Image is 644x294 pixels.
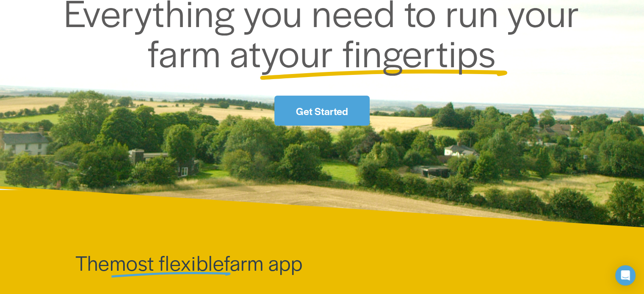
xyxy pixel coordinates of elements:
span: your fingertips [261,25,496,78]
a: Get Started [274,96,369,126]
div: Open Intercom Messenger [615,265,636,286]
span: most flexible [110,248,224,277]
span: farm app [224,248,303,277]
span: The [75,248,110,277]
